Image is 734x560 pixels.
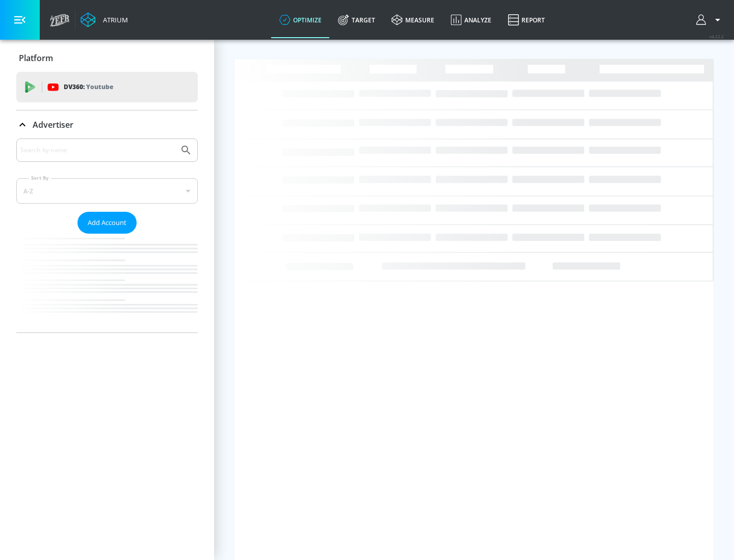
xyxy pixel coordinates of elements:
[16,234,198,332] nav: list of Advertiser
[86,81,113,92] p: Youtube
[33,119,73,130] p: Advertiser
[77,212,137,234] button: Add Account
[16,110,198,139] div: Advertiser
[99,15,128,24] div: Atrium
[16,44,198,72] div: Platform
[500,2,553,38] a: Report
[442,2,500,38] a: Analyze
[20,144,175,157] input: Search by name
[710,34,724,39] span: v 4.22.2
[16,72,198,102] div: DV360: Youtube
[29,175,51,181] label: Sort By
[81,12,128,27] a: Atrium
[19,52,53,64] p: Platform
[383,2,442,38] a: measure
[16,178,198,204] div: A-Z
[330,2,383,38] a: Target
[271,2,330,38] a: optimize
[16,138,198,332] div: Advertiser
[88,217,126,229] span: Add Account
[64,81,113,93] p: DV360:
